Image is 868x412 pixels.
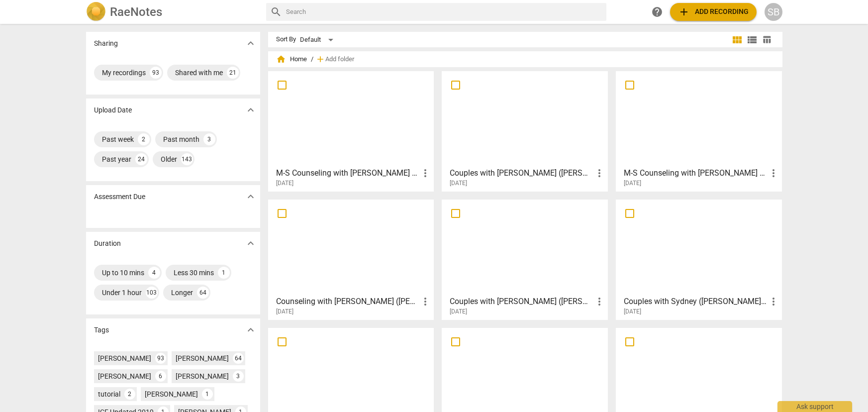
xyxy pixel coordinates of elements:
[202,389,213,400] div: 1
[197,287,209,299] div: 64
[593,167,605,179] span: more_vert
[450,296,593,308] h3: Couples with Sydney (Kerry, Rick W) 9-9-25
[760,32,774,47] button: Table view
[243,236,258,251] button: Show more
[765,3,782,21] button: SB
[624,308,641,316] span: [DATE]
[325,56,354,63] span: Add folder
[624,179,641,188] span: [DATE]
[243,322,258,337] button: Show more
[218,267,230,279] div: 1
[768,167,779,179] span: more_vert
[245,37,257,49] span: expand_more
[777,401,852,412] div: Ask support
[203,133,215,145] div: 3
[174,268,214,278] div: Less 30 mins
[161,154,177,164] div: Older
[731,34,743,46] span: view_module
[233,371,244,382] div: 3
[102,68,146,78] div: My recordings
[624,167,768,179] h3: M-S Counseling with Sydney (E Breanna)
[730,32,745,47] button: Tile view
[745,32,760,47] button: List view
[86,2,106,22] img: Logo
[276,54,286,64] span: home
[593,296,605,308] span: more_vert
[276,308,293,316] span: [DATE]
[98,371,151,381] div: [PERSON_NAME]
[419,296,431,308] span: more_vert
[94,325,109,335] p: Tags
[768,296,779,308] span: more_vert
[670,3,757,21] button: Upload
[270,6,282,18] span: search
[124,389,135,400] div: 2
[245,191,257,203] span: expand_more
[138,133,150,145] div: 2
[102,268,144,278] div: Up to 10 mins
[445,75,604,187] a: Couples with [PERSON_NAME] ([PERSON_NAME], [PERSON_NAME])[DATE]
[450,308,467,316] span: [DATE]
[245,237,257,249] span: expand_more
[155,371,166,382] div: 6
[175,68,223,78] div: Shared with me
[146,287,158,299] div: 103
[155,353,166,364] div: 93
[276,167,420,179] h3: M-S Counseling with Sydney Blanchard (Kerry, Rick W)
[102,154,131,164] div: Past year
[148,267,160,279] div: 4
[619,203,778,315] a: Couples with Sydney ([PERSON_NAME] & [PERSON_NAME])[DATE]
[762,35,772,44] span: table_chart
[163,134,199,144] div: Past month
[94,38,118,49] p: Sharing
[300,32,337,48] div: Default
[94,105,132,115] p: Upload Date
[227,67,239,79] div: 21
[181,153,193,165] div: 143
[276,296,420,308] h3: Counseling with Sydney (Marsha, Sam, P)
[272,75,431,187] a: M-S Counseling with [PERSON_NAME] ([PERSON_NAME])[DATE]
[678,6,690,18] span: add
[245,324,257,336] span: expand_more
[145,389,198,399] div: [PERSON_NAME]
[102,134,134,144] div: Past week
[150,67,162,79] div: 93
[619,75,778,187] a: M-S Counseling with [PERSON_NAME] (E [PERSON_NAME])[DATE]
[624,296,768,308] h3: Couples with Sydney (Leila & Alex)
[276,179,293,188] span: [DATE]
[243,189,258,204] button: Show more
[311,56,313,63] span: /
[98,353,151,363] div: [PERSON_NAME]
[243,103,258,117] button: Show more
[648,3,666,21] a: Help
[98,389,120,399] div: tutorial
[678,6,749,18] span: Add recording
[176,371,229,381] div: [PERSON_NAME]
[176,353,229,363] div: [PERSON_NAME]
[245,104,257,116] span: expand_more
[276,54,307,64] span: Home
[276,36,296,43] div: Sort By
[94,192,145,202] p: Assessment Due
[286,4,602,20] input: Search
[243,36,258,51] button: Show more
[171,288,193,298] div: Longer
[272,203,431,315] a: Counseling with [PERSON_NAME] ([PERSON_NAME], [PERSON_NAME], P)[DATE]
[445,203,604,315] a: Couples with [PERSON_NAME] ([PERSON_NAME]) [DATE][DATE]
[135,153,147,165] div: 24
[315,54,325,64] span: add
[746,34,758,46] span: view_list
[450,179,467,188] span: [DATE]
[450,167,593,179] h3: Couples with Sydney (Sam, Marsha P)
[102,288,142,298] div: Under 1 hour
[233,353,244,364] div: 64
[651,6,663,18] span: help
[94,238,121,249] p: Duration
[110,5,162,19] h2: RaeNotes
[86,2,258,22] a: LogoRaeNotes
[419,167,431,179] span: more_vert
